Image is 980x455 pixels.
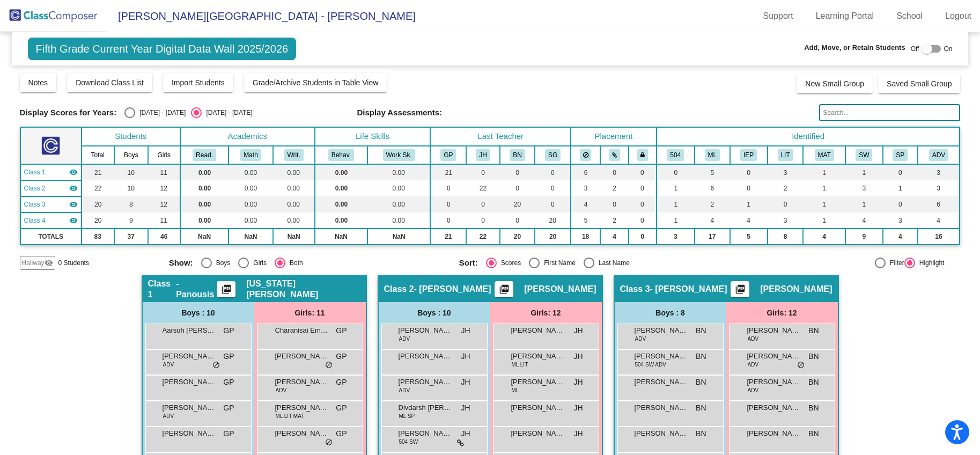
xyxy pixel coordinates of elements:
span: [PERSON_NAME] [275,428,329,439]
td: 18 [571,229,600,245]
td: 20 [535,212,571,229]
span: ADV [276,386,287,394]
td: 0 [500,212,535,229]
div: First Name [540,258,576,268]
span: ADV [399,335,410,343]
td: 8 [114,196,148,212]
button: BN [510,149,525,161]
span: ADV [399,386,410,394]
input: Search... [819,104,960,121]
th: Last Teacher [430,127,571,146]
span: - Panousis [176,278,217,300]
td: 3 [883,212,918,229]
td: 0.00 [180,164,229,180]
th: Girls [148,146,180,164]
td: 0.00 [273,164,315,180]
div: Boys : 10 [143,302,254,324]
a: School [888,8,931,25]
td: 11 [148,164,180,180]
span: Class 3 [620,284,650,295]
td: 9 [845,229,883,245]
th: Social Work RtI [845,146,883,164]
span: 504 SW ADV [635,361,666,369]
span: BN [696,377,706,388]
td: Jenny Hansen - Hansen [20,180,82,196]
td: 3 [768,164,804,180]
button: ML [705,149,720,161]
a: Logout [937,8,980,25]
span: [PERSON_NAME] [511,325,565,336]
td: 4 [695,212,730,229]
td: 0 [629,164,657,180]
td: 6 [918,196,960,212]
span: Aarsuh [PERSON_NAME] [163,325,216,336]
span: Class 2 [384,284,414,295]
span: ML [512,386,519,394]
span: [PERSON_NAME] [163,402,216,413]
button: Grade/Archive Students in Table View [244,73,387,92]
span: [PERSON_NAME] [163,377,216,387]
span: do_not_disturb_alt [325,361,333,370]
div: Girls: 11 [254,302,366,324]
span: GP [336,377,347,388]
td: 3 [768,212,804,229]
th: Identified [657,127,960,146]
td: 0.00 [273,196,315,212]
button: SP [893,149,908,161]
td: 5 [695,164,730,180]
button: Math [240,149,261,161]
div: Filter [886,258,904,268]
div: Scores [497,258,521,268]
span: [PERSON_NAME] [635,377,688,387]
span: GP [223,402,234,414]
span: ML LIT MAT [276,412,305,420]
button: Import Students [163,73,233,92]
td: 0.00 [229,196,272,212]
td: 8 [768,229,804,245]
td: 4 [803,229,845,245]
span: JH [573,325,583,336]
td: 11 [148,212,180,229]
td: 0 [535,164,571,180]
td: 0 [730,164,768,180]
td: NaN [315,229,367,245]
button: Behav. [328,149,354,161]
th: Speech RTI [883,146,918,164]
td: 20 [535,229,571,245]
span: Divdarsh [PERSON_NAME] [399,402,452,413]
span: ADV [163,361,174,369]
td: 0.00 [315,164,367,180]
button: Writ. [284,149,304,161]
span: ML LIT [512,361,528,369]
td: 37 [114,229,148,245]
button: ADV [929,149,948,161]
button: Print Students Details [495,281,513,297]
button: Print Students Details [217,281,235,297]
td: 4 [571,196,600,212]
span: ADV [748,386,759,394]
td: 3 [845,180,883,196]
div: [DATE] - [DATE] [202,108,252,118]
span: GP [336,351,347,362]
td: 20 [82,196,114,212]
mat-radio-group: Select an option [169,258,451,268]
mat-icon: visibility [69,168,78,177]
span: ADV [748,361,759,369]
span: JH [461,351,470,362]
td: 4 [730,212,768,229]
span: [PERSON_NAME] [275,377,329,387]
td: 0.00 [315,212,367,229]
td: 0.00 [367,196,431,212]
span: Fifth Grade Current Year Digital Data Wall 2025/2026 [28,38,297,60]
span: 0 Students [58,258,89,268]
td: 0 [657,164,695,180]
td: TOTALS [20,229,82,245]
span: Class 1 [148,278,176,300]
td: 0 [629,196,657,212]
td: 0 [535,180,571,196]
td: 4 [883,229,918,245]
button: JH [476,149,490,161]
td: 21 [82,164,114,180]
td: 0 [768,196,804,212]
th: Keep away students [571,146,600,164]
